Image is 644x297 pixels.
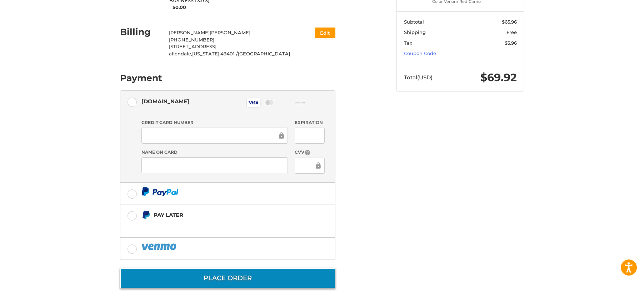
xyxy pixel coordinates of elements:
span: Tax [404,40,412,46]
div: Pay Later [154,209,290,221]
span: [GEOGRAPHIC_DATA] [238,51,290,56]
h2: Payment [120,73,162,84]
h2: Billing [120,26,162,38]
label: CVV [295,149,324,156]
label: Expiration [295,119,324,126]
a: Coupon Code [404,50,436,56]
label: Name on Card [141,149,288,155]
button: Place Order [120,268,335,288]
iframe: PayPal Message 1 [141,222,291,229]
span: Free [506,29,517,35]
span: [STREET_ADDRESS] [169,44,216,49]
span: [PHONE_NUMBER] [169,37,214,43]
span: $3.96 [505,40,517,46]
span: allendale, [169,51,192,56]
span: $0.00 [169,4,186,11]
span: [PERSON_NAME] [169,30,210,35]
iframe: Google Customer Reviews [585,278,644,297]
img: Pay Later icon [141,211,150,219]
span: Total (USD) [404,74,433,81]
span: Subtotal [404,19,424,25]
span: 49401 / [220,51,238,56]
span: [US_STATE], [192,51,220,56]
span: Shipping [404,29,426,35]
span: $69.92 [480,71,517,84]
button: Edit [315,28,335,38]
label: Credit Card Number [141,119,288,126]
span: [PERSON_NAME] [210,30,250,35]
div: [DOMAIN_NAME] [141,95,189,107]
span: $65.96 [502,19,517,25]
img: PayPal icon [141,187,179,196]
img: PayPal icon [141,242,178,251]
